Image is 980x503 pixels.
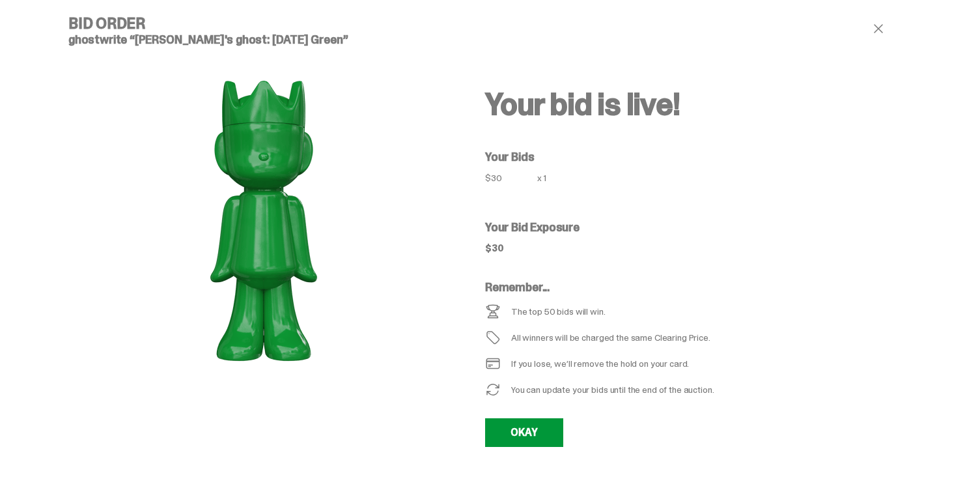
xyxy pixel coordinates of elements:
div: All winners will be charged the same Clearing Price. [511,333,819,342]
h5: ghostwrite “[PERSON_NAME]'s ghost: [DATE] Green” [68,34,459,46]
div: x 1 [537,173,558,190]
h5: Your Bid Exposure [485,222,902,233]
div: $30 [485,173,537,182]
div: You can update your bids until the end of the auction. [511,385,714,394]
div: The top 50 bids will win. [511,307,606,316]
h5: Remember... [485,281,819,293]
div: If you lose, we’ll remove the hold on your card. [511,359,689,368]
h4: Bid Order [68,16,459,31]
div: $30 [485,244,504,253]
a: OKAY [485,418,563,447]
h2: Your bid is live! [485,89,902,120]
img: product image [133,56,394,382]
h5: Your Bids [485,151,902,163]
